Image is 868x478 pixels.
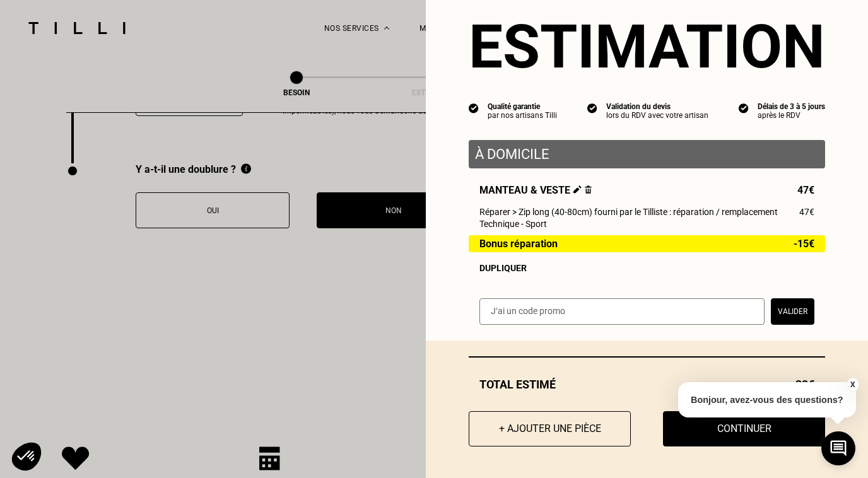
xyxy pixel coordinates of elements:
span: -15€ [794,238,814,249]
button: X [846,378,859,392]
button: Valider [771,298,814,325]
div: Délais de 3 à 5 jours [758,102,825,111]
span: 47€ [797,184,814,196]
div: après le RDV [758,111,825,120]
div: Qualité garantie [488,102,557,111]
img: icon list info [469,102,479,114]
span: Technique - Sport [479,219,547,229]
p: Bonjour, avez-vous des questions? [678,382,856,417]
img: Supprimer [585,185,592,194]
div: Validation du devis [606,102,708,111]
input: J‘ai un code promo [479,298,765,325]
div: Dupliquer [479,263,814,273]
span: Manteau & veste [479,184,592,196]
section: Estimation [469,11,825,82]
img: Éditer [573,185,582,194]
div: lors du RDV avec votre artisan [606,111,708,120]
span: 47€ [799,207,814,217]
p: À domicile [475,146,819,162]
span: Réparer > Zip long (40-80cm) fourni par le Tilliste : réparation / remplacement [479,207,778,217]
div: Total estimé [469,378,825,391]
img: icon list info [739,102,749,114]
button: + Ajouter une pièce [469,411,631,446]
button: Continuer [663,411,825,446]
img: icon list info [587,102,597,114]
div: par nos artisans Tilli [488,111,557,120]
span: Bonus réparation [479,238,558,249]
